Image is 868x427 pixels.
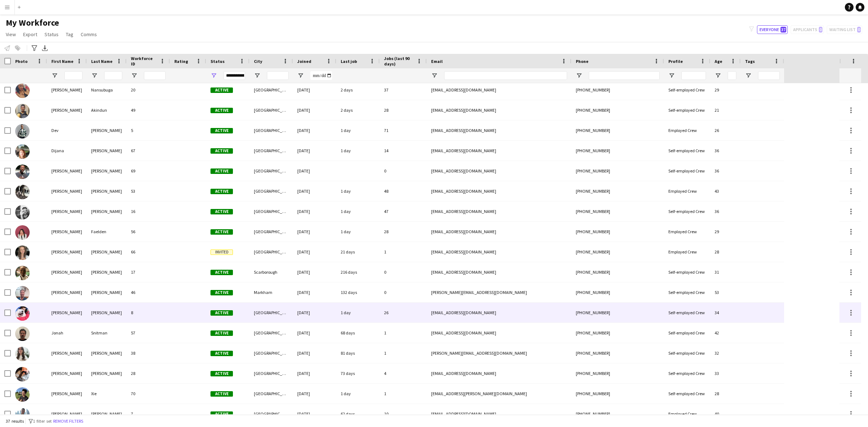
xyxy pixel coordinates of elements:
[664,161,710,181] div: Self-employed Crew
[336,343,380,363] div: 81 days
[23,31,37,38] span: Export
[15,306,30,321] img: Joanna Silva
[127,262,170,282] div: 17
[30,44,39,52] app-action-btn: Advanced filters
[431,72,438,79] button: Open Filter Menu
[51,72,58,79] button: Open Filter Menu
[427,80,571,100] div: [EMAIL_ADDRESS][DOMAIN_NAME]
[427,303,571,323] div: [EMAIL_ADDRESS][DOMAIN_NAME]
[210,72,217,79] button: Open Filter Menu
[87,201,127,221] div: [PERSON_NAME]
[210,229,233,235] span: Active
[293,80,336,100] div: [DATE]
[47,80,87,100] div: [PERSON_NAME]
[47,363,87,383] div: [PERSON_NAME]
[571,80,664,100] div: [PHONE_NUMBER]
[293,161,336,181] div: [DATE]
[745,72,752,79] button: Open Filter Menu
[267,71,289,80] input: City Filter Input
[664,201,710,221] div: Self-employed Crew
[15,185,30,199] img: Dustin Gallagher
[427,141,571,161] div: [EMAIL_ADDRESS][DOMAIN_NAME]
[664,80,710,100] div: Self-employed Crew
[710,363,741,383] div: 33
[210,290,233,295] span: Active
[127,242,170,262] div: 66
[380,262,427,282] div: 0
[127,384,170,403] div: 70
[15,347,30,361] img: Kate Levitt
[47,303,87,323] div: [PERSON_NAME]
[127,161,170,181] div: 69
[51,59,73,64] span: First Name
[131,56,157,67] span: Workforce ID
[589,71,660,80] input: Phone Filter Input
[87,282,127,302] div: [PERSON_NAME]
[293,384,336,403] div: [DATE]
[131,72,137,79] button: Open Filter Menu
[15,124,30,138] img: Dev Patel
[87,161,127,181] div: [PERSON_NAME]
[254,59,262,64] span: City
[250,404,293,424] div: [GEOGRAPHIC_DATA]
[427,262,571,282] div: [EMAIL_ADDRESS][DOMAIN_NAME]
[380,343,427,363] div: 1
[15,84,30,98] img: Caroline Nansubuga
[210,108,233,113] span: Active
[710,282,741,302] div: 53
[293,323,336,343] div: [DATE]
[571,100,664,120] div: [PHONE_NUMBER]
[710,80,741,100] div: 29
[427,404,571,424] div: [EMAIL_ADDRESS][DOMAIN_NAME]
[571,120,664,140] div: [PHONE_NUMBER]
[427,120,571,140] div: [EMAIL_ADDRESS][DOMAIN_NAME]
[210,128,233,133] span: Active
[127,363,170,383] div: 28
[571,141,664,161] div: [PHONE_NUMBER]
[571,161,664,181] div: [PHONE_NUMBER]
[210,249,233,255] span: Invited
[380,80,427,100] div: 37
[104,71,122,80] input: Last Name Filter Input
[87,141,127,161] div: [PERSON_NAME]
[127,222,170,242] div: 56
[210,330,233,336] span: Active
[3,30,19,39] a: View
[664,262,710,282] div: Self-employed Crew
[210,270,233,275] span: Active
[710,404,741,424] div: 40
[427,282,571,302] div: [PERSON_NAME][EMAIL_ADDRESS][DOMAIN_NAME]
[127,100,170,120] div: 49
[668,72,675,79] button: Open Filter Menu
[664,181,710,201] div: Employed Crew
[66,31,73,38] span: Tag
[15,326,30,341] img: Jonah Snitman
[664,242,710,262] div: Employed Crew
[250,80,293,100] div: [GEOGRAPHIC_DATA]
[127,343,170,363] div: 38
[336,363,380,383] div: 73 days
[250,181,293,201] div: [GEOGRAPHIC_DATA]
[47,222,87,242] div: [PERSON_NAME]
[174,59,188,64] span: Rating
[427,222,571,242] div: [EMAIL_ADDRESS][DOMAIN_NAME]
[664,120,710,140] div: Employed Crew
[664,100,710,120] div: Self-employed Crew
[41,44,49,52] app-action-btn: Export XLSX
[664,404,710,424] div: Employed Crew
[571,303,664,323] div: [PHONE_NUMBER]
[310,71,332,80] input: Joined Filter Input
[710,181,741,201] div: 43
[47,262,87,282] div: [PERSON_NAME]
[210,391,233,397] span: Active
[728,71,736,80] input: Age Filter Input
[127,80,170,100] div: 20
[15,104,30,118] img: Daniel Akindun
[250,222,293,242] div: [GEOGRAPHIC_DATA]
[250,141,293,161] div: [GEOGRAPHIC_DATA]
[91,72,98,79] button: Open Filter Menu
[81,31,97,38] span: Comms
[336,100,380,120] div: 2 days
[380,384,427,403] div: 1
[380,323,427,343] div: 1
